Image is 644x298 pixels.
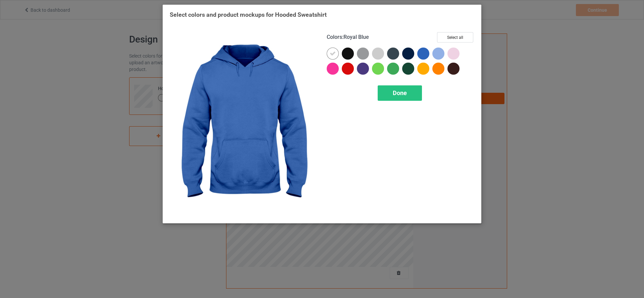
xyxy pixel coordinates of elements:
[393,89,407,96] span: Done
[327,34,369,41] h4: :
[170,11,327,18] span: Select colors and product mockups for Hooded Sweatshirt
[170,32,317,216] img: regular.jpg
[327,34,342,40] span: Colors
[343,34,369,40] span: Royal Blue
[437,32,473,43] button: Select all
